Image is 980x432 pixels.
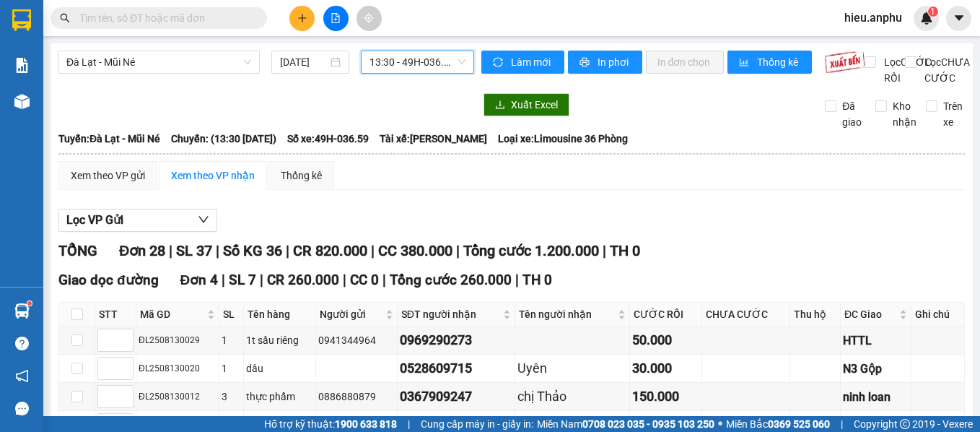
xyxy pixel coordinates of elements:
[537,416,714,432] span: Miền Nam
[84,72,323,151] h1: Gửi: cô truong 0849 094 840
[579,57,592,69] span: printer
[568,51,642,74] button: printerIn phơi
[171,168,255,183] div: Xem theo VP nhận
[119,242,165,259] span: Đơn 28
[843,388,909,406] div: ninh loan
[38,12,190,35] b: An Phú Travel
[267,272,339,288] span: CR 260.000
[15,337,29,350] span: question-circle
[139,362,216,376] div: ĐL2508130020
[522,272,552,288] span: TH 0
[15,402,29,415] span: message
[632,330,699,350] div: 50.000
[517,386,627,407] div: chị Thảo
[79,10,250,26] input: Tìm tên, số ĐT hoặc mã đơn
[176,242,212,259] span: SL 37
[400,386,512,407] div: 0367909247
[369,51,465,73] span: 13:30 - 49H-036.59
[136,355,219,383] td: ĐL2508130020
[95,303,136,327] th: STT
[726,416,830,432] span: Miền Bắc
[14,303,30,319] img: warehouse-icon
[727,51,812,74] button: bar-chartThống kê
[222,360,241,376] div: 1
[180,272,219,288] span: Đơn 4
[171,131,276,147] span: Chuyến: (13:30 [DATE])
[421,416,533,432] span: Cung cấp máy in - giấy in:
[60,13,70,23] span: search
[71,168,145,183] div: Xem theo VP gửi
[289,6,315,31] button: plus
[495,100,505,111] span: download
[398,355,515,383] td: 0528609715
[219,303,244,327] th: SL
[318,332,395,348] div: 0941344964
[843,332,909,350] div: HTTL
[198,214,209,225] span: down
[136,383,219,411] td: ĐL2508130012
[335,418,397,430] strong: 1900 633 818
[718,421,722,427] span: ⚪️
[15,369,29,383] span: notification
[136,327,219,355] td: ĐL2508130029
[919,54,972,86] span: Lọc CHƯA CƯỚC
[646,51,725,74] button: In đơn chọn
[260,272,263,288] span: |
[632,358,699,379] div: 30.000
[58,209,217,232] button: Lọc VP Gửi
[739,57,751,69] span: bar-chart
[632,386,699,407] div: 150.000
[356,6,382,31] button: aim
[400,358,512,379] div: 0528609715
[246,389,313,405] div: thực phẩm
[493,57,505,69] span: sync
[511,54,553,70] span: Làm mới
[841,416,843,432] span: |
[66,51,251,73] span: Đà Lạt - Mũi Né
[58,242,97,259] span: TỔNG
[844,306,896,322] span: ĐC Giao
[382,272,386,288] span: |
[456,242,460,259] span: |
[350,272,379,288] span: CC 0
[481,51,564,74] button: syncLàm mới
[139,334,216,347] div: ĐL2508130029
[920,12,933,25] img: icon-new-feature
[343,272,346,288] span: |
[293,242,367,259] span: CR 820.000
[463,242,599,259] span: Tổng cước 1.200.000
[603,242,606,259] span: |
[222,272,225,288] span: |
[900,419,910,429] span: copyright
[946,6,971,31] button: caret-down
[264,416,397,432] span: Hỗ trợ kỹ thuật:
[140,306,204,322] span: Mã GD
[928,7,938,17] sup: 1
[408,416,410,432] span: |
[702,303,790,327] th: CHƯA CƯỚC
[169,242,172,259] span: |
[222,389,241,405] div: 3
[58,272,159,288] span: Giao dọc đường
[515,272,519,288] span: |
[484,93,569,116] button: downloadXuất Excel
[139,390,216,404] div: ĐL2508130012
[630,303,702,327] th: CƯỚC RỒI
[833,9,914,27] span: hieu.anphu
[331,13,341,23] span: file-add
[84,43,344,72] h1: VP [PERSON_NAME]
[12,9,31,31] img: logo-vxr
[222,332,241,348] div: 1
[610,242,640,259] span: TH 0
[400,330,512,350] div: 0969290273
[380,131,487,147] span: Tài xế: [PERSON_NAME]
[887,98,922,130] span: Kho nhận
[371,242,375,259] span: |
[14,94,30,109] img: warehouse-icon
[27,301,32,306] sup: 1
[244,303,316,327] th: Tên hàng
[511,97,558,113] span: Xuất Excel
[843,360,909,378] div: N3 Gộp
[390,272,512,288] span: Tổng cước 260.000
[930,7,935,17] span: 1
